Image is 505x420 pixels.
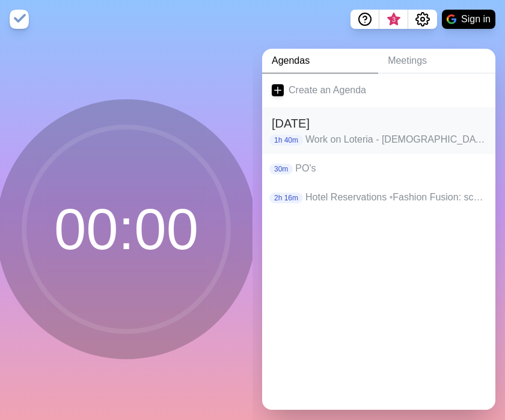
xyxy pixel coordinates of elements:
[390,192,393,202] span: •
[350,10,379,29] button: Help
[442,10,495,29] button: Sign in
[305,190,486,205] p: Hotel Reservations Fashion Fusion: schedule kick-off meeting, agenda, and graphics
[408,10,437,29] button: Settings
[262,49,378,73] a: Agendas
[269,135,303,146] p: 1h 40m
[379,10,408,29] button: What’s new
[269,193,303,203] p: 2h 16m
[305,132,486,147] p: Work on Loteria - [DEMOGRAPHIC_DATA]/Email Promotion Fashion Fusion - IERF Korean Dance Performan...
[295,161,486,176] p: PO's
[389,15,399,25] span: 3
[447,14,456,24] img: google logo
[10,10,29,29] img: timeblocks logo
[378,49,495,73] a: Meetings
[272,114,486,132] h2: [DATE]
[262,73,495,107] a: Create an Agenda
[269,164,293,174] p: 30m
